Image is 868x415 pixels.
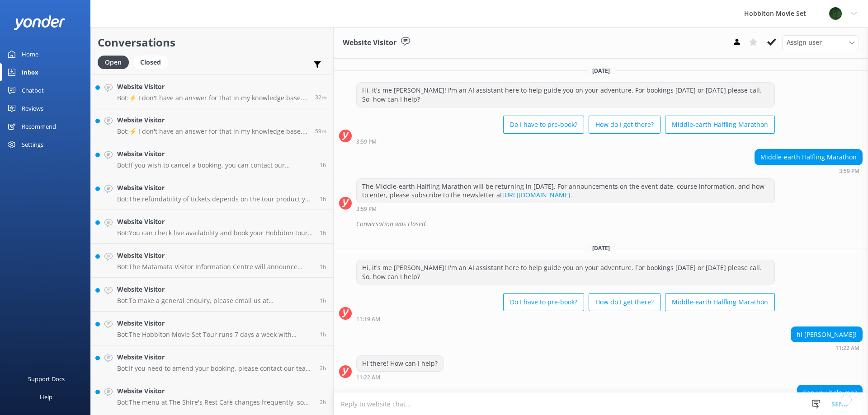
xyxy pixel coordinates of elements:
[356,139,377,145] strong: 3:59 PM
[356,316,775,322] div: Jul 16 2025 11:19am (UTC +12:00) Pacific/Auckland
[357,356,443,371] div: Hi there! How can I help?
[589,116,660,134] button: How do I get there?
[587,67,615,75] span: [DATE]
[320,195,326,203] span: Sep 17 2025 10:47am (UTC +12:00) Pacific/Auckland
[117,195,313,203] p: Bot: The refundability of tickets depends on the tour product you have booked. For the Hobbiton M...
[502,191,572,199] a: [URL][DOMAIN_NAME].
[587,244,615,252] span: [DATE]
[133,56,168,69] div: Closed
[117,318,313,328] h4: Website Visitor
[357,179,774,203] div: The Middle-earth Halfling Marathon will be returning in [DATE]. For announcements on the event da...
[343,37,396,49] h3: Website Visitor
[334,393,868,415] textarea: To enrich screen reader interactions, please activate Accessibility in Grammarly extension settings
[117,149,313,159] h4: Website Visitor
[98,57,133,67] a: Open
[22,81,44,99] div: Chatbot
[91,176,333,210] a: Website VisitorBot:The refundability of tickets depends on the tour product you have booked. For ...
[40,388,52,406] div: Help
[320,161,326,169] span: Sep 17 2025 10:48am (UTC +12:00) Pacific/Auckland
[22,117,56,135] div: Recommend
[98,34,326,51] h2: Conversations
[28,370,65,388] div: Support Docs
[117,263,313,271] p: Bot: The Matamata Visitor Information Centre will announce when they schedule Locals tours for [D...
[356,374,443,380] div: Jul 16 2025 11:22am (UTC +12:00) Pacific/Auckland
[356,375,380,380] strong: 11:22 AM
[835,345,859,351] strong: 11:22 AM
[117,251,313,261] h4: Website Visitor
[117,352,313,362] h4: Website Visitor
[320,398,326,406] span: Sep 17 2025 09:40am (UTC +12:00) Pacific/Auckland
[117,127,308,135] p: Bot: ⚡ I don't have an answer for that in my knowledge base. Please try and rephrase your questio...
[503,293,584,311] button: Do I have to pre-book?
[117,217,313,227] h4: Website Visitor
[117,161,313,169] p: Bot: If you wish to cancel a booking, you can contact our reservations team via phone at [PHONE_N...
[665,116,775,134] button: Middle-earth Halfling Marathon
[665,293,775,311] button: Middle-earth Halfling Marathon
[117,386,313,396] h4: Website Visitor
[797,385,862,401] div: Can you help me?
[14,15,66,30] img: yonder-white-logo.png
[91,75,333,108] a: Website VisitorBot:⚡ I don't have an answer for that in my knowledge base. Please try and rephras...
[22,135,43,154] div: Settings
[117,183,313,193] h4: Website Visitor
[22,45,38,63] div: Home
[320,364,326,372] span: Sep 17 2025 09:55am (UTC +12:00) Pacific/Auckland
[755,168,863,174] div: Jul 11 2025 03:59pm (UTC +12:00) Pacific/Auckland
[22,63,38,81] div: Inbox
[320,263,326,270] span: Sep 17 2025 10:25am (UTC +12:00) Pacific/Auckland
[320,297,326,304] span: Sep 17 2025 10:20am (UTC +12:00) Pacific/Auckland
[357,260,774,284] div: Hi, it's me [PERSON_NAME]! I'm an AI assistant here to help guide you on your adventure. For book...
[117,115,308,125] h4: Website Visitor
[589,293,660,311] button: How do I get there?
[22,99,43,117] div: Reviews
[117,364,313,373] p: Bot: If you need to amend your booking, please contact our team at [EMAIL_ADDRESS][DOMAIN_NAME] o...
[117,229,313,237] p: Bot: You can check live availability and book your Hobbiton tour for January on our website at [D...
[91,312,333,345] a: Website VisitorBot:The Hobbiton Movie Set Tour runs 7 days a week with several daily departures e...
[357,83,774,107] div: Hi, it's me [PERSON_NAME]! I'm an AI assistant here to help guide you on your adventure. For book...
[782,35,859,50] div: Assign User
[320,229,326,237] span: Sep 17 2025 10:36am (UTC +12:00) Pacific/Auckland
[91,108,333,142] a: Website VisitorBot:⚡ I don't have an answer for that in my knowledge base. Please try and rephras...
[315,93,326,101] span: Sep 17 2025 11:25am (UTC +12:00) Pacific/Auckland
[91,379,333,413] a: Website VisitorBot:The menu at The Shire's Rest Café changes frequently, so for inquiries about t...
[117,297,313,305] p: Bot: To make a general enquiry, please email us at [EMAIL_ADDRESS][DOMAIN_NAME].
[791,345,863,351] div: Jul 16 2025 11:22am (UTC +12:00) Pacific/Auckland
[117,82,308,92] h4: Website Visitor
[117,284,313,294] h4: Website Visitor
[117,94,308,102] p: Bot: ⚡ I don't have an answer for that in my knowledge base. Please try and rephrase your questio...
[839,168,859,174] strong: 3:59 PM
[356,205,775,212] div: Jul 11 2025 03:59pm (UTC +12:00) Pacific/Auckland
[356,317,380,322] strong: 11:19 AM
[791,327,862,342] div: hi [PERSON_NAME]!
[356,138,775,145] div: Jul 11 2025 03:59pm (UTC +12:00) Pacific/Auckland
[117,331,313,339] p: Bot: The Hobbiton Movie Set Tour runs 7 days a week with several daily departures every 10-20 min...
[117,398,313,406] p: Bot: The menu at The Shire's Rest Café changes frequently, so for inquiries about the current veg...
[315,127,326,135] span: Sep 17 2025 10:57am (UTC +12:00) Pacific/Auckland
[91,142,333,176] a: Website VisitorBot:If you wish to cancel a booking, you can contact our reservations team via pho...
[91,345,333,379] a: Website VisitorBot:If you need to amend your booking, please contact our team at [EMAIL_ADDRESS][...
[829,7,842,20] img: 34-1625720359.png
[320,331,326,338] span: Sep 17 2025 10:07am (UTC +12:00) Pacific/Auckland
[91,210,333,244] a: Website VisitorBot:You can check live availability and book your Hobbiton tour for January on our...
[91,278,333,312] a: Website VisitorBot:To make a general enquiry, please email us at [EMAIL_ADDRESS][DOMAIN_NAME].1h
[339,216,863,232] div: 2025-07-11T04:30:17.142
[755,149,862,165] div: Middle-earth Halfling Marathon
[787,37,822,47] span: Assign user
[356,216,863,232] div: Conversation was closed.
[133,57,172,67] a: Closed
[98,56,129,69] div: Open
[91,244,333,278] a: Website VisitorBot:The Matamata Visitor Information Centre will announce when they schedule Local...
[356,206,377,212] strong: 3:59 PM
[503,116,584,134] button: Do I have to pre-book?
